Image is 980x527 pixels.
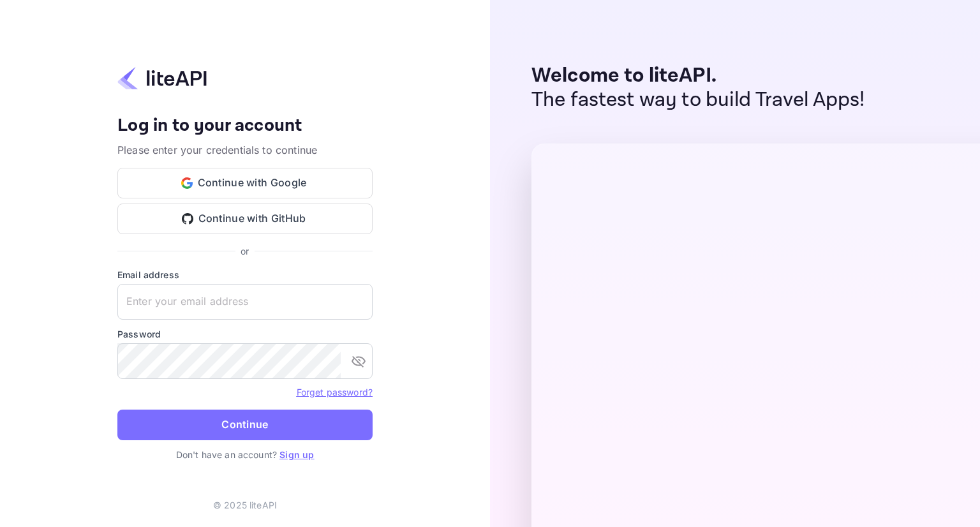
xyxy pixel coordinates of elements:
p: The fastest way to build Travel Apps! [531,88,865,112]
p: © 2025 liteAPI [213,498,277,512]
label: Email address [117,268,373,281]
p: or [241,244,249,258]
a: Sign up [279,449,314,460]
a: Forget password? [297,385,373,398]
label: Password [117,327,373,341]
input: Enter your email address [117,284,373,320]
h4: Log in to your account [117,115,373,137]
button: toggle password visibility [346,348,371,374]
button: Continue with Google [117,168,373,198]
p: Please enter your credentials to continue [117,142,373,158]
p: Don't have an account? [117,448,373,461]
a: Forget password? [297,387,373,397]
button: Continue with GitHub [117,204,373,234]
p: Welcome to liteAPI. [531,64,865,88]
img: liteapi [117,66,207,91]
button: Continue [117,410,373,440]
